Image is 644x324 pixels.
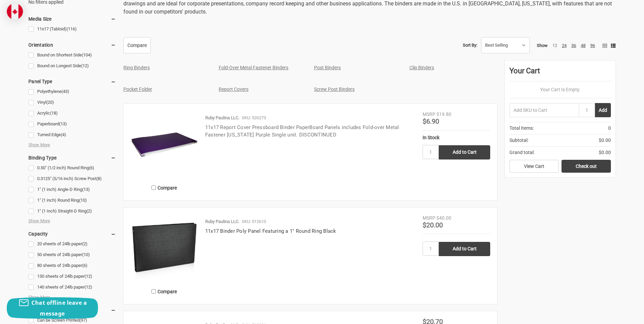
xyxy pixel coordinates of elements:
[89,165,94,170] span: (6)
[599,137,611,144] span: $0.00
[590,43,595,48] a: 96
[28,61,116,71] a: Bound on Longest Side
[28,294,50,301] span: Show More
[608,125,611,132] span: 0
[151,185,156,190] input: Compare
[423,134,490,141] div: In Stock
[205,228,336,234] a: 11x17 Binder Poly Panel Featuring a 1" Round Ring Black
[28,41,116,49] h5: Orientation
[123,37,151,53] a: Compare
[85,274,92,279] span: (12)
[509,137,528,144] span: Subtotal:
[130,286,198,297] label: Compare
[509,125,534,132] span: Total Items:
[79,198,87,203] span: (10)
[562,43,567,48] a: 24
[314,65,341,70] a: Post Binders
[61,132,66,137] span: (4)
[537,43,548,48] span: Show
[436,111,451,117] span: $19.80
[28,261,116,270] a: 80 sheets of 24lb paper
[509,103,579,117] input: Add SKU to Cart
[552,43,557,48] a: 12
[409,65,434,70] a: Clip Binders
[62,89,69,94] span: (43)
[562,160,611,173] a: Check out
[509,86,611,93] p: Your Cart Is Empty.
[28,142,50,148] span: Show More
[423,117,439,125] span: $6.90
[509,65,611,81] div: Your Cart
[28,185,116,194] a: 1" (1 inch) Angle-D Ring
[50,110,58,116] span: (18)
[28,230,116,238] h5: Capacity
[130,215,198,282] img: 11x17 Binder Poly Panel Featuring a 1" Round Ring Black
[28,218,50,224] span: Show More
[242,218,266,225] p: SKU: 512610
[31,299,87,317] span: Chat offline leave a message
[28,15,116,23] h5: Media Size
[28,154,116,162] h5: Binding Type
[123,65,150,70] a: Ring Binders
[581,43,586,48] a: 48
[242,115,266,121] p: SKU: 526273
[82,52,92,57] span: (104)
[123,86,152,92] a: Pocket Folder
[28,25,116,34] a: 11x17 (Tabloid)
[219,65,288,70] a: Fold-Over Metal Fastener Binders
[571,43,576,48] a: 36
[28,250,116,259] a: 50 sheets of 24lb paper
[599,149,611,156] span: $0.00
[219,86,248,92] a: Report Covers
[28,283,116,292] a: 140 sheets of 24lb paper
[205,218,239,225] p: Ruby Paulina LLC.
[28,272,116,281] a: 130 sheets of 24lb paper
[436,215,451,221] span: $40.00
[205,124,399,138] a: 11x17 Report Cover Pressboard Binder PaperBoard Panels includes Fold-over Metal Fastener [US_STAT...
[423,215,435,222] div: MSRP
[28,130,116,140] a: Turned Edge
[595,103,611,117] button: Add
[82,241,88,246] span: (2)
[28,196,116,205] a: 1" (1 inch) Round Ring
[87,208,92,214] span: (2)
[130,111,198,178] img: 11x17 Report Cover Pressboard Binder PaperBoard Panels includes Fold-over Metal Fastener Louisian...
[7,3,23,20] img: duty and tax information for Canada
[509,149,534,156] span: Grand total:
[509,160,559,173] a: View Cart
[439,242,490,256] input: Add to Cart
[28,174,116,183] a: 0.3125" (5/16 inch) Screw Post
[28,240,116,249] a: 20 sheets of 24lb paper
[28,98,116,107] a: Vinyl
[28,87,116,96] a: Polyethylene
[96,176,102,181] span: (8)
[28,207,116,216] a: 1" (1 Inch) Straight-D Ring
[85,284,92,290] span: (12)
[423,111,435,118] div: MSRP
[463,40,477,50] label: Sort By:
[28,51,116,60] a: Bound on Shortest Side
[82,252,90,257] span: (10)
[82,263,88,268] span: (6)
[67,26,77,31] span: (116)
[423,221,443,229] span: $20.00
[205,115,239,121] p: Ruby Paulina LLC.
[79,318,87,323] span: (97)
[28,77,116,85] h5: Panel Type
[28,109,116,118] a: Acrylic
[130,182,198,193] label: Compare
[28,164,116,173] a: 0.50" (1/2 inch) Round Ring
[59,121,67,126] span: (13)
[439,145,490,159] input: Add to Cart
[314,86,355,92] a: Screw Post Binders
[7,297,98,319] button: Chat offline leave a message
[151,289,156,294] input: Compare
[81,63,89,68] span: (12)
[28,120,116,129] a: Paperboard
[82,187,90,192] span: (13)
[46,100,54,105] span: (20)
